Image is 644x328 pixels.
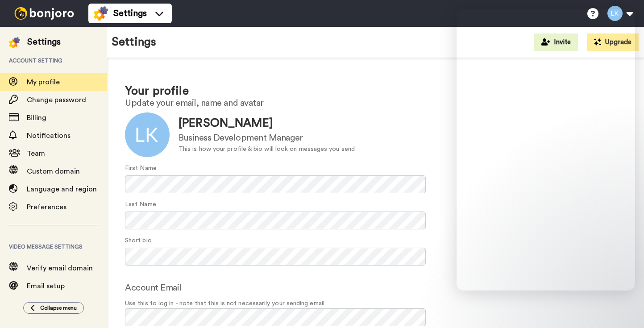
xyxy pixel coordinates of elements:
span: My profile [27,79,60,86]
span: Preferences [27,203,66,211]
span: Use this to log in - note that this is not necessarily your sending email [125,299,626,308]
span: Language and region [27,186,97,193]
span: Team [27,150,45,157]
span: Custom domain [27,168,80,175]
img: bj-logo-header-white.svg [11,7,78,20]
label: Account Email [125,281,182,295]
span: Verify email domain [27,265,93,272]
img: settings-colored.svg [94,6,108,21]
label: Short bio [125,236,152,245]
h1: Settings [112,36,156,49]
span: Billing [27,114,46,121]
span: Collapse menu [40,304,77,311]
iframe: Intercom live chat [457,9,635,291]
img: settings-colored.svg [9,37,20,48]
div: This is how your profile & bio will look on messages you send [179,145,355,154]
h1: Your profile [125,85,626,98]
iframe: Intercom live chat [614,298,635,319]
h2: Update your email, name and avatar [125,98,626,108]
span: Change password [27,96,86,104]
span: Email setup [27,282,65,290]
label: First Name [125,164,157,173]
span: Settings [113,7,147,20]
button: Collapse menu [23,302,84,314]
label: Last Name [125,200,156,209]
span: Notifications [27,132,71,139]
div: [PERSON_NAME] [179,115,355,132]
div: Settings [27,36,61,48]
div: Business Development Manager [179,132,355,145]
